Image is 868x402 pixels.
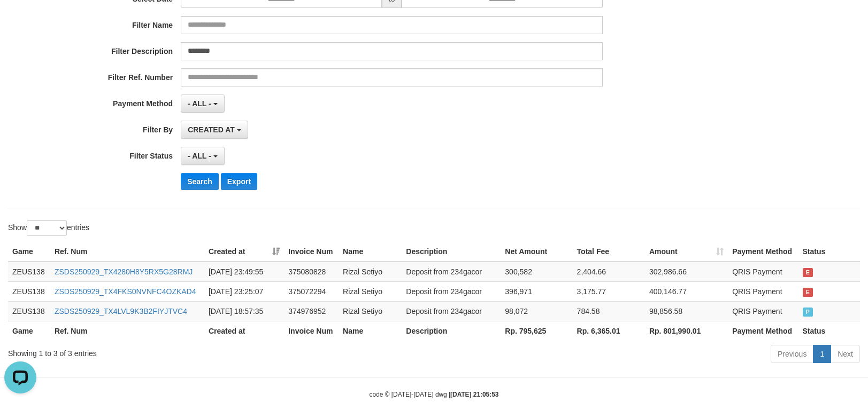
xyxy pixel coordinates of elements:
td: 3,175.77 [573,281,645,301]
th: Game [8,242,50,262]
a: ZSDS250929_TX4280H8Y5RX5G28RMJ [55,267,193,276]
td: [DATE] 18:57:35 [204,301,284,321]
td: 375072294 [284,281,339,301]
td: [DATE] 23:25:07 [204,281,284,301]
th: Total Fee [573,242,645,262]
span: EXPIRED [803,288,813,297]
th: Rp. 795,625 [501,321,572,341]
span: CREATED AT [188,125,235,134]
td: 300,582 [501,262,572,282]
a: ZSDS250929_TX4LVL9K3B2FIYJTVC4 [55,307,187,316]
td: Rizal Setiyo [339,262,402,282]
button: Search [181,173,219,190]
td: 2,404.66 [573,262,645,282]
th: Ref. Num [50,321,204,341]
td: Rizal Setiyo [339,281,402,301]
td: QRIS Payment [728,281,798,301]
th: Name [339,242,402,262]
th: Rp. 801,990.01 [645,321,728,341]
span: - ALL - [188,152,211,160]
a: Next [831,345,860,363]
th: Status [798,321,860,341]
th: Description [402,242,501,262]
th: Name [339,321,402,341]
th: Status [798,242,860,262]
td: 98,856.58 [645,301,728,321]
span: PAID [803,308,813,317]
td: QRIS Payment [728,262,798,282]
td: ZEUS138 [8,281,50,301]
td: ZEUS138 [8,262,50,282]
th: Game [8,321,50,341]
button: - ALL - [181,147,224,165]
select: Showentries [27,220,67,236]
td: 98,072 [501,301,572,321]
th: Amount: activate to sort column ascending [645,242,728,262]
button: Open LiveChat chat widget [4,4,36,36]
span: EXPIRED [803,268,813,277]
th: Invoice Num [284,321,339,341]
a: 1 [813,345,831,363]
td: Deposit from 234gacor [402,281,501,301]
div: Showing 1 to 3 of 3 entries [8,344,354,359]
th: Net Amount [501,242,572,262]
th: Payment Method [728,242,798,262]
th: Created at [204,321,284,341]
a: Previous [771,345,813,363]
th: Ref. Num [50,242,204,262]
td: 784.58 [573,301,645,321]
td: 374976952 [284,301,339,321]
small: code © [DATE]-[DATE] dwg | [370,391,499,398]
strong: [DATE] 21:05:53 [450,391,498,398]
td: Rizal Setiyo [339,301,402,321]
th: Payment Method [728,321,798,341]
a: ZSDS250929_TX4FKS0NVNFC4OZKAD4 [55,287,196,296]
th: Created at: activate to sort column ascending [204,242,284,262]
td: 302,986.66 [645,262,728,282]
button: Export [221,173,257,190]
button: CREATED AT [181,121,248,139]
th: Description [402,321,501,341]
th: Invoice Num [284,242,339,262]
td: Deposit from 234gacor [402,262,501,282]
td: 396,971 [501,281,572,301]
td: 375080828 [284,262,339,282]
button: - ALL - [181,94,224,113]
td: 400,146.77 [645,281,728,301]
td: ZEUS138 [8,301,50,321]
span: - ALL - [188,99,211,108]
td: [DATE] 23:49:55 [204,262,284,282]
th: Rp. 6,365.01 [573,321,645,341]
label: Show entries [8,220,89,236]
td: Deposit from 234gacor [402,301,501,321]
td: QRIS Payment [728,301,798,321]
